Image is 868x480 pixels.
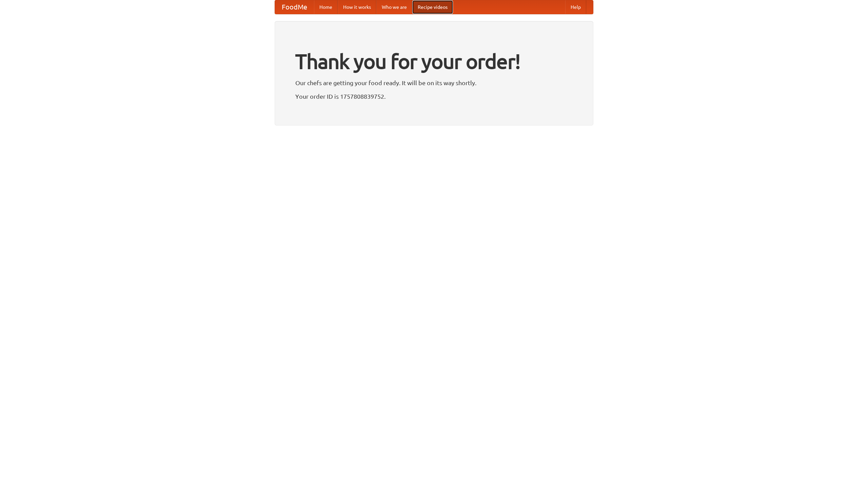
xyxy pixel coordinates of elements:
a: How it works [338,0,376,14]
h1: Thank you for your order! [295,45,573,78]
p: Your order ID is 1757808839752. [295,91,573,101]
a: Who we are [376,0,412,14]
a: FoodMe [275,0,314,14]
a: Help [565,0,586,14]
a: Home [314,0,338,14]
p: Our chefs are getting your food ready. It will be on its way shortly. [295,78,573,88]
a: Recipe videos [412,0,453,14]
